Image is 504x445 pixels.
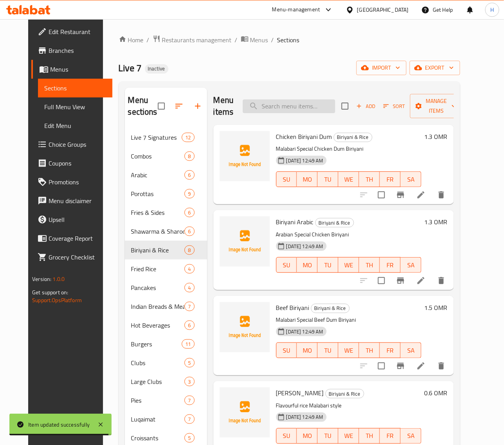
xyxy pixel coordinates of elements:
div: items [184,321,194,330]
h6: 1.3 OMR [425,131,448,142]
div: Biriyani & Rice [325,389,364,398]
span: Luqaimat [131,414,185,424]
span: SU [280,345,294,356]
button: MO [297,342,318,358]
span: H [490,5,494,14]
p: Malabari Special Beef Dum Biriyani [276,315,421,325]
a: Edit Menu [38,116,112,135]
button: SA [401,342,421,358]
span: MO [300,430,314,441]
button: export [410,61,460,75]
a: Upsell [31,210,112,229]
span: Pancakes [131,283,185,292]
div: Fried Rice4 [125,259,207,278]
div: Porottas [131,189,185,198]
span: 5 [185,434,194,442]
h6: 1.3 OMR [425,216,448,227]
span: Promotions [49,177,106,187]
span: Burgers [131,339,182,349]
span: WE [341,174,356,185]
button: MO [297,428,318,444]
span: Fries & Sides [131,208,185,217]
div: items [184,377,194,386]
button: SA [401,428,421,444]
span: Biriyani Arabic [276,216,314,228]
span: SU [280,430,294,441]
span: 6 [185,209,194,216]
h2: Menu sections [128,94,158,118]
span: SA [404,259,418,271]
h6: 1.5 OMR [425,302,448,313]
span: Menus [250,35,268,45]
span: Sort items [378,100,410,112]
span: Select to update [373,272,390,289]
span: 8 [185,153,194,160]
button: import [356,61,406,75]
div: items [184,245,194,255]
a: Menus [31,60,112,79]
span: 6 [185,228,194,235]
div: Indian Breads & Meals [131,302,185,311]
div: Luqaimat7 [125,410,207,429]
a: Choice Groups [31,135,112,154]
span: 9 [185,190,194,198]
img: Chicken Biriyani Dum [220,131,270,181]
a: Edit menu item [416,276,426,285]
span: Live 7 [119,59,142,77]
button: TH [359,257,380,273]
div: Large Clubs3 [125,372,207,391]
p: Flavourful rice Malabari style [276,401,421,411]
span: Select section [337,98,353,114]
span: Restaurants management [162,35,232,45]
span: [DATE] 12:49 AM [283,413,327,421]
span: 8 [185,247,194,254]
span: Full Menu View [44,102,106,112]
button: Branch-specific-item [391,186,410,204]
span: Menu disclaimer [49,196,106,205]
button: Branch-specific-item [391,271,410,290]
span: Coverage Report [49,234,106,243]
span: Sections [44,83,106,93]
nav: breadcrumb [119,35,460,45]
div: items [184,396,194,405]
span: Croissants [131,433,185,443]
span: Shawarma & Sharook [131,227,185,236]
div: items [184,358,194,368]
div: Pies7 [125,391,207,410]
div: items [184,283,194,292]
span: Menus [50,65,106,74]
a: Edit Restaurant [31,22,112,41]
span: Live 7 Signatures [131,133,182,142]
span: WE [341,345,356,356]
span: export [416,63,454,73]
span: Inactive [145,65,168,72]
span: Arabic [131,170,185,180]
a: Grocery Checklist [31,248,112,267]
div: Indian Breads & Meals7 [125,297,207,316]
span: Get support on: [32,287,68,297]
span: SU [280,259,294,271]
span: Biriyani & Rice [316,218,354,227]
div: Shawarma & Sharook6 [125,222,207,241]
button: WE [338,257,359,273]
button: MO [297,257,318,273]
button: TH [359,342,380,358]
div: Large Clubs [131,377,185,386]
span: TU [321,345,335,356]
div: Fried Rice [131,264,185,274]
div: items [184,414,194,424]
span: [PERSON_NAME] [276,387,324,399]
a: Restaurants management [153,35,232,45]
span: WE [341,259,356,271]
span: TU [321,430,335,441]
span: Hot Beverages [131,321,185,330]
div: Hot Beverages6 [125,316,207,335]
span: TH [362,430,377,441]
button: FR [380,257,401,273]
span: SA [404,345,418,356]
div: Combos8 [125,147,207,166]
a: Full Menu View [38,97,112,116]
span: WE [341,430,356,441]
